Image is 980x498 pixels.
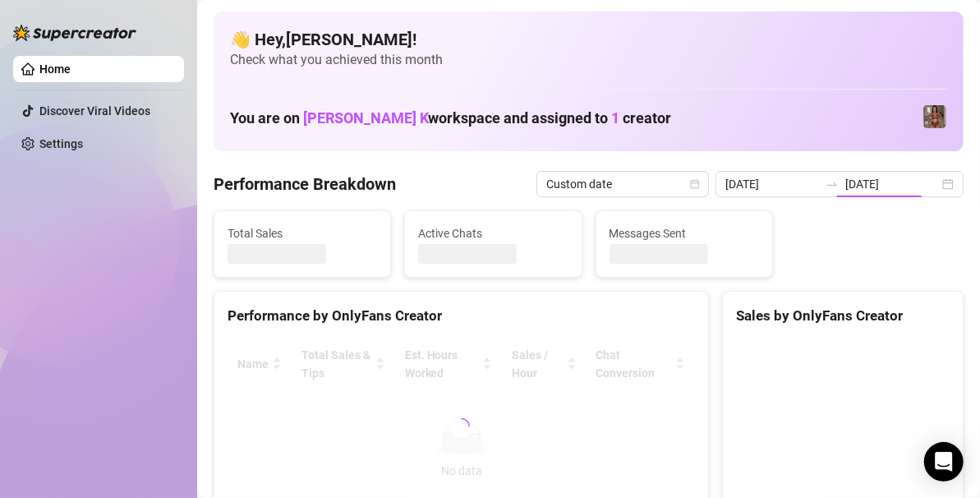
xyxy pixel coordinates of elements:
[13,25,136,41] img: logo-BBDzfeDw.svg
[228,305,695,327] div: Performance by OnlyFans Creator
[611,109,619,127] span: 1
[230,28,947,51] h4: 👋 Hey, [PERSON_NAME] !
[826,178,839,191] span: swap-right
[452,417,472,436] span: loading
[39,62,71,76] a: Home
[230,51,947,69] span: Check what you achieved this month
[924,442,964,482] div: Open Intercom Messenger
[923,105,946,128] img: Greek
[736,305,950,327] div: Sales by OnlyFans Creator
[39,137,83,150] a: Settings
[725,175,819,193] input: Start date
[228,224,377,242] span: Total Sales
[418,224,568,242] span: Active Chats
[214,173,396,196] h4: Performance Breakdown
[230,109,671,127] h1: You are on workspace and assigned to creator
[826,178,839,191] span: to
[845,175,939,193] input: End date
[610,224,759,242] span: Messages Sent
[546,172,699,196] span: Custom date
[303,109,428,127] span: [PERSON_NAME] K
[690,179,700,189] span: calendar
[39,104,150,118] a: Discover Viral Videos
